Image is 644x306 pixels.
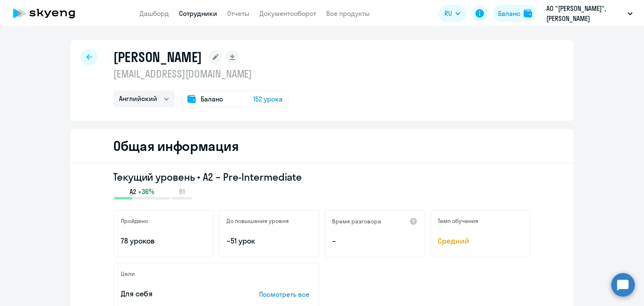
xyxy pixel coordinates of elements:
[332,218,381,225] h5: Время разговора
[140,9,169,18] a: Дашборд
[498,8,520,18] div: Баланс
[332,236,418,246] p: –
[253,94,283,104] span: 152 урока
[493,5,537,22] button: Балансbalance
[260,9,316,18] a: Документооборот
[121,270,135,277] h5: Цели
[444,8,452,18] span: RU
[226,217,289,225] h5: До повышения уровня
[179,187,185,196] span: B1
[113,67,288,80] p: [EMAIL_ADDRESS][DOMAIN_NAME]
[524,9,532,18] img: balance
[438,236,523,246] span: Средний
[113,137,239,154] h2: Общая информация
[546,3,624,23] p: АО "[PERSON_NAME]", [PERSON_NAME] ПОСТОПЛАТА
[121,288,233,299] p: Для себя
[438,217,478,225] h5: Темп обучения
[113,170,531,184] h3: Текущий уровень • A2 – Pre-Intermediate
[226,236,312,246] p: ~51 урок
[326,9,370,18] a: Все продукты
[259,289,312,299] p: Посмотреть все
[113,49,202,65] h1: [PERSON_NAME]
[179,9,217,18] a: Сотрудники
[121,236,206,246] p: 78 уроков
[201,94,223,104] span: Баланс
[130,187,136,196] span: A2
[542,3,637,23] button: АО "[PERSON_NAME]", [PERSON_NAME] ПОСТОПЛАТА
[439,5,466,22] button: RU
[138,187,154,196] span: +36%
[121,217,148,225] h5: Пройдено
[227,9,249,18] a: Отчеты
